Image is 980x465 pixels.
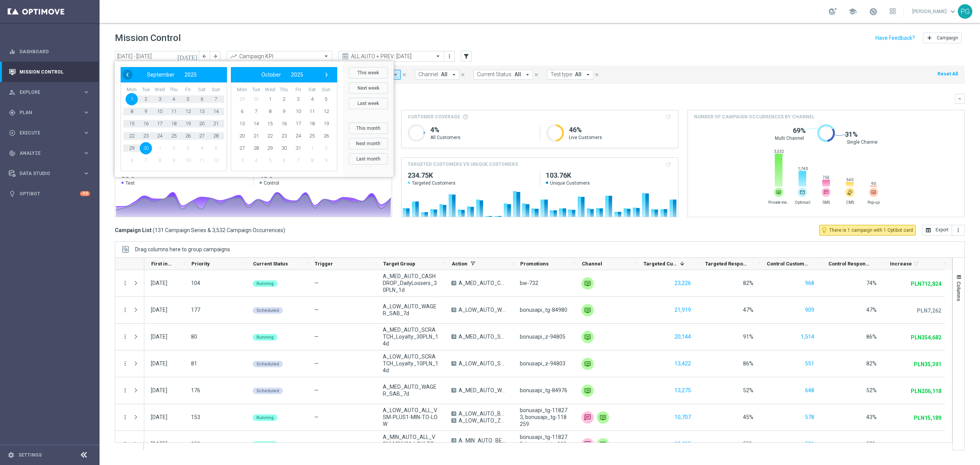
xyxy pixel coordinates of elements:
[264,93,276,105] span: 1
[292,130,304,142] span: 24
[249,87,263,93] th: weekday
[144,350,945,377] div: Press SPACE to select this row.
[292,142,304,154] span: 31
[581,385,594,397] img: Private message
[9,170,83,177] div: Data Studio
[401,70,408,79] button: close
[349,123,388,134] button: This month
[459,333,507,340] span: A_MED_AUTO_SCRATCH_Loyalty_30PLN_14d
[144,324,945,350] div: Press SPACE to select this row.
[306,105,318,118] span: 11
[674,305,692,315] button: 21,919
[593,70,600,79] button: close
[524,71,531,78] i: arrow_drop_down
[819,225,916,236] button: lightbulb_outline There is 1 campaign with 1 Optibot card
[8,130,90,136] button: play_circle_outline Execute keyboard_arrow_right
[126,118,138,130] span: 15
[822,188,831,197] img: message-text.svg
[140,105,152,118] span: 9
[233,70,332,80] bs-datepicker-navigation-view: ​ ​ ​
[804,386,815,395] button: 648
[804,278,815,288] button: 968
[320,130,332,142] span: 26
[459,70,466,79] button: close
[122,306,129,313] button: more_vert
[8,150,90,156] button: track_changes Analyze keyboard_arrow_right
[122,414,129,421] button: more_vert
[126,93,138,105] span: 1
[446,53,452,59] i: more_vert
[581,331,594,343] img: Private message
[459,437,507,444] span: A_MIN_AUTO_BET_VSM-MINUS1-LOW-TO-MIN_50do10_8d
[277,87,291,93] th: weekday
[392,71,399,78] i: arrow_drop_down
[196,154,208,167] span: 11
[176,51,199,62] button: [DATE]
[575,71,581,78] span: All
[115,61,394,177] bs-daterangepicker-container: calendar
[135,246,230,252] div: Row Groups
[210,118,222,130] span: 21
[922,225,952,236] button: open_in_browser Export
[8,89,90,95] div: person_search Explore keyboard_arrow_right
[546,180,672,186] span: Unique Customers
[569,125,672,134] h1: 46%
[154,130,166,142] span: 24
[292,105,304,118] span: 10
[140,130,152,142] span: 23
[144,270,945,297] div: Press SPACE to select this row.
[278,118,290,130] span: 16
[168,118,180,130] span: 18
[210,51,220,62] button: arrow_forward
[8,170,90,177] div: Data Studio keyboard_arrow_right
[122,387,129,394] button: more_vert
[80,191,90,196] div: +10
[937,35,958,41] span: Campaign
[674,439,692,449] button: 10,055
[115,350,144,377] div: Press SPACE to select this row.
[168,154,180,167] span: 9
[775,135,804,141] span: Multi Channel
[949,7,957,16] span: keyboard_arrow_down
[83,170,90,177] i: keyboard_arrow_right
[291,72,303,78] span: 2025
[441,71,448,78] span: All
[182,105,194,118] span: 12
[451,438,456,443] span: A
[463,53,470,60] i: filter_alt
[115,404,144,431] div: Press SPACE to select this row.
[122,280,129,287] i: more_vert
[212,54,218,59] i: arrow_forward
[154,105,166,118] span: 10
[9,109,83,116] div: Plan
[952,225,965,236] button: more_vert
[140,142,152,154] span: 30
[9,150,83,157] div: Analyze
[209,87,223,93] th: weekday
[250,118,262,130] span: 14
[125,87,139,93] th: weekday
[168,105,180,118] span: 11
[937,70,959,78] button: Reset All
[451,418,456,423] span: B
[804,305,815,315] button: 909
[581,411,594,424] img: SMS
[349,82,388,94] button: Next week
[196,142,208,154] span: 4
[319,87,333,93] th: weekday
[461,51,472,62] button: filter_alt
[594,72,599,77] i: close
[230,52,237,60] i: trending_up
[210,130,222,142] span: 28
[236,130,248,142] span: 20
[20,62,90,82] a: Mission Control
[126,105,138,118] span: 8
[459,280,507,287] span: A_MED_AUTO_CASHDROP_DailyLoosers_30PLN_1d
[338,51,444,62] ng-select: ALL AUTO + PREV: 22.09.2025
[349,98,388,109] button: Last week
[459,387,507,394] span: A_MED_AUTO_WAGER_SAB-40do50_7d
[597,438,609,450] img: Private message
[122,70,221,80] bs-datepicker-navigation-view: ​ ​ ​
